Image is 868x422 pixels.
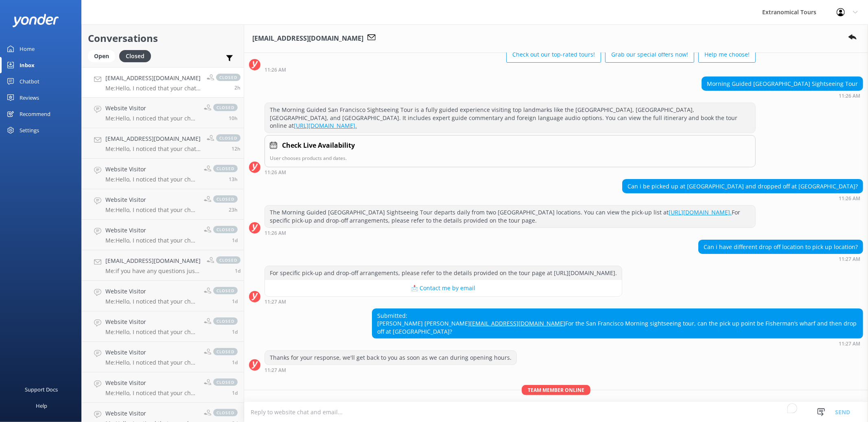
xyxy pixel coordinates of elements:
[232,298,238,305] span: Aug 29 2025 07:40pm (UTC -07:00) America/Tijuana
[702,77,863,91] div: Morning Guided [GEOGRAPHIC_DATA] Sightseeing Tour
[265,103,755,133] div: The Morning Guided San Francisco Sightseeing Tour is a fully guided experience visiting top landm...
[20,73,39,90] div: Chatbot
[265,351,516,365] div: Thanks for your response, we'll get back to you as soon as we can during opening hours.
[216,74,241,81] span: closed
[105,348,198,357] h4: Website Visitor
[213,287,238,294] span: closed
[105,145,201,153] p: Me: Hello, I noticed that your chat remains open, but inactive. I will close this live chat for n...
[105,115,198,122] p: Me: Hello, I noticed that your chat remains open, but inactive. I will close this live chat for n...
[20,90,39,106] div: Reviews
[605,46,694,63] button: Grab our special offers now!
[698,256,863,262] div: Aug 30 2025 08:27pm (UTC -07:00) America/Tijuana
[82,250,244,281] a: [EMAIL_ADDRESS][DOMAIN_NAME]Me:if you have any questions just let us know.closed1d
[105,85,201,92] p: Me: Hello, I noticed that your chat remains open, but inactive. I will close this live chat for n...
[622,195,863,201] div: Aug 30 2025 08:26pm (UTC -07:00) America/Tijuana
[265,230,756,236] div: Aug 30 2025 08:26pm (UTC -07:00) America/Tijuana
[88,51,119,60] a: Open
[372,341,863,346] div: Aug 30 2025 08:27pm (UTC -07:00) America/Tijuana
[265,299,622,304] div: Aug 30 2025 08:27pm (UTC -07:00) America/Tijuana
[265,368,286,373] strong: 11:27 AM
[20,41,35,57] div: Home
[213,104,238,111] span: closed
[82,342,244,372] a: Website VisitorMe:Hello, I noticed that your chat remains open, but inactive. I will close this l...
[119,51,155,60] a: Closed
[213,226,238,233] span: closed
[213,317,238,325] span: closed
[105,389,198,397] p: Me: Hello, I noticed that your chat remains open, but inactive. I will close this live chat for n...
[669,208,732,216] a: [URL][DOMAIN_NAME].
[232,237,238,244] span: Aug 29 2025 09:56pm (UTC -07:00) America/Tijuana
[20,106,50,122] div: Recommend
[105,328,198,336] p: Me: Hello, I noticed that your chat remains open, but inactive. I will close this live chat for n...
[265,170,286,175] strong: 11:26 AM
[699,240,863,254] div: Can i have different drop off location to pick up location?
[105,267,201,275] p: Me: if you have any questions just let us know.
[265,169,756,175] div: Aug 30 2025 08:26pm (UTC -07:00) America/Tijuana
[105,104,198,113] h4: Website Visitor
[265,300,286,304] strong: 11:27 AM
[25,381,58,398] div: Support Docs
[232,389,238,396] span: Aug 29 2025 07:52am (UTC -07:00) America/Tijuana
[839,94,860,98] strong: 11:26 AM
[234,84,241,91] span: Aug 31 2025 04:40am (UTC -07:00) America/Tijuana
[213,165,238,172] span: closed
[20,57,35,73] div: Inbox
[265,367,517,373] div: Aug 30 2025 08:27pm (UTC -07:00) America/Tijuana
[216,256,241,264] span: closed
[839,257,860,262] strong: 11:27 AM
[270,154,750,162] p: User chooses products and dates.
[216,134,241,142] span: closed
[232,359,238,366] span: Aug 29 2025 07:40pm (UTC -07:00) America/Tijuana
[372,309,863,339] div: Submitted: [PERSON_NAME] [PERSON_NAME] For the San Francisco Morning sightseeing tour, can the pi...
[82,372,244,403] a: Website VisitorMe:Hello, I noticed that your chat remains open, but inactive. I will close this l...
[235,267,241,274] span: Aug 29 2025 09:39pm (UTC -07:00) America/Tijuana
[82,311,244,342] a: Website VisitorMe:Hello, I noticed that your chat remains open, but inactive. I will close this l...
[265,266,622,280] div: For specific pick-up and drop-off arrangements, please refer to the details provided on the tour ...
[229,176,238,183] span: Aug 30 2025 06:10pm (UTC -07:00) America/Tijuana
[244,402,868,422] textarea: To enrich screen reader interactions, please activate Accessibility in Grammarly extension settings
[282,140,355,151] h4: Check Live Availability
[213,378,238,386] span: closed
[105,176,198,183] p: Me: Hello, I noticed that your chat remains open, but inactive. I will close this live chat for n...
[252,33,363,44] h3: [EMAIL_ADDRESS][DOMAIN_NAME]
[702,93,863,98] div: Aug 30 2025 08:26pm (UTC -07:00) America/Tijuana
[232,328,238,335] span: Aug 29 2025 07:40pm (UTC -07:00) America/Tijuana
[88,31,238,46] h2: Conversations
[698,46,756,63] button: Help me choose!
[232,145,241,152] span: Aug 30 2025 07:01pm (UTC -07:00) America/Tijuana
[265,231,286,236] strong: 11:26 AM
[213,348,238,355] span: closed
[88,50,115,62] div: Open
[213,195,238,203] span: closed
[265,206,755,227] div: The Morning Guided [GEOGRAPHIC_DATA] Sightseeing Tour departs daily from two [GEOGRAPHIC_DATA] lo...
[265,68,286,72] strong: 11:26 AM
[82,98,244,128] a: Website VisitorMe:Hello, I noticed that your chat remains open, but inactive. I will close this l...
[839,341,860,346] strong: 11:27 AM
[105,359,198,366] p: Me: Hello, I noticed that your chat remains open, but inactive. I will close this live chat for n...
[82,67,244,98] a: [EMAIL_ADDRESS][DOMAIN_NAME]Me:Hello, I noticed that your chat remains open, but inactive. I will...
[119,50,151,62] div: Closed
[229,115,238,122] span: Aug 30 2025 08:27pm (UTC -07:00) America/Tijuana
[82,220,244,250] a: Website VisitorMe:Hello, I noticed that your chat remains open, but inactive. I will close this l...
[36,398,47,414] div: Help
[105,134,201,143] h4: [EMAIL_ADDRESS][DOMAIN_NAME]
[105,74,201,83] h4: [EMAIL_ADDRESS][DOMAIN_NAME]
[105,409,198,418] h4: Website Visitor
[82,159,244,189] a: Website VisitorMe:Hello, I noticed that your chat remains open, but inactive. I will close this l...
[82,128,244,159] a: [EMAIL_ADDRESS][DOMAIN_NAME]Me:Hello, I noticed that your chat remains open, but inactive. I will...
[82,281,244,311] a: Website VisitorMe:Hello, I noticed that your chat remains open, but inactive. I will close this l...
[105,195,198,204] h4: Website Visitor
[265,67,756,72] div: Aug 30 2025 08:26pm (UTC -07:00) America/Tijuana
[105,165,198,174] h4: Website Visitor
[522,385,590,395] span: Team member online
[105,226,198,235] h4: Website Visitor
[105,206,198,214] p: Me: Hello, I noticed that your chat remains open, but inactive. I will close this live chat for n...
[470,319,565,327] a: [EMAIL_ADDRESS][DOMAIN_NAME]
[229,206,238,213] span: Aug 30 2025 07:46am (UTC -07:00) America/Tijuana
[265,280,622,296] button: 📩 Contact me by email
[105,298,198,305] p: Me: Hello, I noticed that your chat remains open, but inactive. I will close this live chat for n...
[105,287,198,296] h4: Website Visitor
[20,122,39,138] div: Settings
[105,256,201,265] h4: [EMAIL_ADDRESS][DOMAIN_NAME]
[105,317,198,326] h4: Website Visitor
